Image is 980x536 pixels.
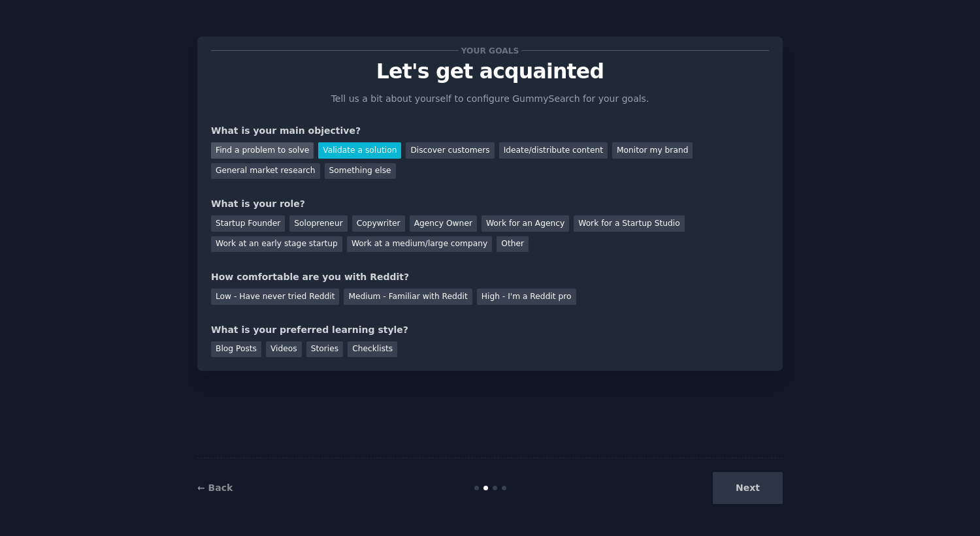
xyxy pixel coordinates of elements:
div: Validate a solution [318,142,401,159]
div: Discover customers [406,142,494,159]
p: Tell us a bit about yourself to configure GummySearch for your goals. [325,92,655,106]
div: What is your preferred learning style? [211,323,769,337]
a: ← Back [197,482,233,493]
div: Monitor my brand [612,142,693,159]
div: What is your main objective? [211,124,769,138]
div: Something else [325,163,396,180]
div: Work for an Agency [482,215,569,232]
div: Blog Posts [211,341,261,358]
div: General market research [211,163,320,180]
div: Agency Owner [410,215,477,232]
span: Your goals [459,44,521,57]
div: How comfortable are you with Reddit? [211,270,769,284]
div: What is your role? [211,197,769,211]
div: Copywriter [352,215,405,232]
div: Videos [266,341,302,358]
div: High - I'm a Reddit pro [477,289,576,305]
div: Startup Founder [211,215,285,232]
div: Medium - Familiar with Reddit [344,289,472,305]
div: Find a problem to solve [211,142,314,159]
div: Work at an early stage startup [211,236,342,253]
div: Work for a Startup Studio [574,215,684,232]
div: Other [497,236,529,253]
div: Checklists [348,341,397,358]
div: Ideate/distribute content [499,142,608,159]
p: Let's get acquainted [211,60,769,83]
div: Solopreneur [289,215,347,232]
div: Low - Have never tried Reddit [211,289,339,305]
div: Stories [306,341,343,358]
div: Work at a medium/large company [347,236,492,253]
